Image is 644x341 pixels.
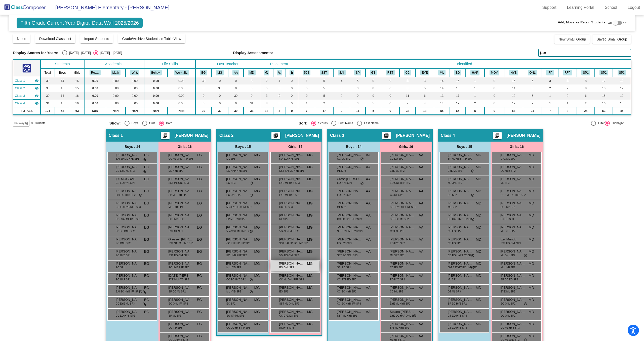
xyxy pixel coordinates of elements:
[434,84,450,92] td: 14
[174,70,189,75] button: Work Sk.
[485,77,504,84] td: 0
[260,68,273,77] th: Keep away students
[212,84,228,92] td: 30
[15,94,25,98] span: Class 3
[106,100,126,107] td: 0.00
[613,107,631,115] td: 45
[228,77,244,84] td: 0
[55,68,70,77] th: Boys
[298,77,315,84] td: 1
[106,107,126,115] td: NaN
[126,84,144,92] td: 0.00
[299,121,307,125] span: Sort:
[13,51,58,55] span: Display Scores for Years:
[577,77,595,84] td: 8
[595,100,613,107] td: 16
[244,92,260,100] td: 0
[542,77,558,84] td: 3
[35,94,39,98] mat-icon: visibility
[13,34,30,43] button: Notes
[70,84,84,92] td: 15
[504,92,523,100] td: 12
[228,92,244,100] td: 30
[416,92,434,100] td: 6
[62,50,122,55] mat-radio-group: Select an option
[244,77,260,84] td: 0
[55,77,70,84] td: 14
[542,92,558,100] td: 1
[366,100,381,107] td: 5
[383,133,389,140] mat-icon: picture_as_pdf
[303,70,311,75] button: 504
[382,132,391,139] button: Print Students Details
[381,92,400,100] td: 0
[504,68,523,77] th: Hybrid
[106,92,126,100] td: 0.00
[13,107,40,115] td: TOTALS
[286,77,298,84] td: 0
[596,37,627,41] span: Saved Small Group
[286,68,298,77] th: Keep with teacher
[563,70,572,75] button: RFP
[298,60,631,68] th: Identified
[542,107,558,115] td: 7
[168,77,195,84] td: 0.00
[41,100,55,107] td: 31
[298,84,315,92] td: 5
[31,121,45,125] span: 0 Students
[366,92,381,100] td: 0
[195,84,211,92] td: 0
[333,107,350,115] td: 9
[450,68,466,77] th: English Only, IFEP, LFEP
[41,107,55,115] td: 121
[24,121,28,125] mat-icon: visibility_off
[558,68,577,77] th: Reclassified Fluent English Proficient
[144,100,168,107] td: 0.00
[504,77,523,84] td: 16
[315,84,333,92] td: 5
[15,101,25,106] span: Class 4
[350,68,365,77] th: Speech
[509,70,518,75] button: HYB
[144,107,168,115] td: NaN
[228,107,244,115] td: 30
[601,4,621,12] a: School
[470,70,479,75] button: HAP
[466,100,485,107] td: 2
[70,107,84,115] td: 63
[434,107,450,115] td: 55
[298,107,315,115] td: 7
[70,77,84,84] td: 16
[130,70,139,75] button: Writ.
[35,101,39,105] mat-icon: visibility
[381,107,400,115] td: 0
[273,100,286,107] td: 0
[126,92,144,100] td: 0.00
[381,77,400,84] td: 0
[35,86,39,90] mat-icon: visibility
[144,77,168,84] td: 0.00
[450,77,466,84] td: 16
[350,84,365,92] td: 3
[362,121,379,125] div: Last Name
[504,84,523,92] td: 14
[216,70,224,75] button: MG
[450,100,466,107] td: 17
[558,20,605,25] span: Add, Move, or Retain Students
[67,51,91,55] div: [DATE] - [DATE]
[84,107,106,115] td: NaN
[558,107,577,115] td: 8
[523,100,542,107] td: 7
[366,77,381,84] td: 0
[273,68,286,77] th: Keep with students
[17,37,26,41] span: Notes
[299,121,484,126] mat-radio-group: Select an option
[558,77,577,84] td: 3
[195,107,211,115] td: 30
[298,68,315,77] th: 504 Plan
[420,70,429,75] button: EYE
[260,77,273,84] td: 2
[466,92,485,100] td: 1
[14,121,24,125] span: Hallway
[84,84,106,92] td: 0.00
